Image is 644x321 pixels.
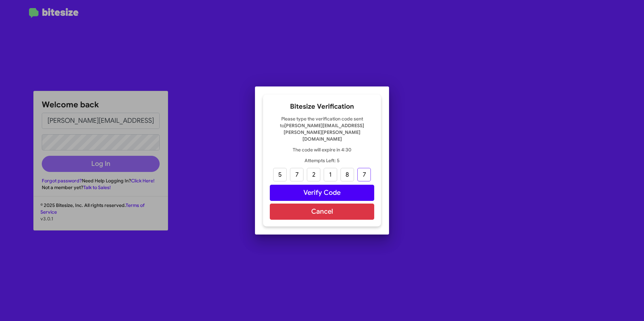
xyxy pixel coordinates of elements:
[270,146,374,153] p: The code will expire in 4:30
[270,101,374,112] h2: Bitesize Verification
[270,185,374,201] button: Verify Code
[270,157,374,164] p: Attempts Left: 5
[270,115,374,142] p: Please type the verification code sent to
[270,204,374,220] button: Cancel
[284,122,364,142] strong: [PERSON_NAME][EMAIL_ADDRESS][PERSON_NAME][PERSON_NAME][DOMAIN_NAME]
